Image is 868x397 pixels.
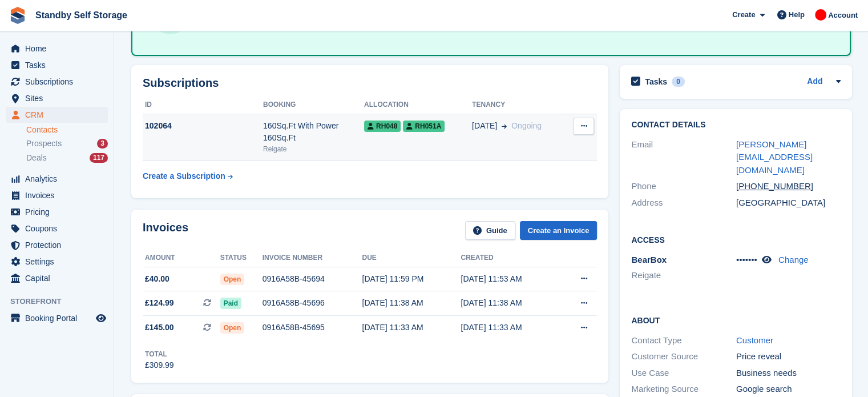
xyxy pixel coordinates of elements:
th: Booking [263,96,364,114]
span: Home [25,41,94,57]
span: Account [828,10,858,21]
th: Amount [143,249,220,267]
div: Email [631,138,736,177]
div: Business needs [736,367,841,380]
span: ••••••• [736,255,757,264]
th: ID [143,96,263,114]
a: [PERSON_NAME][EMAIL_ADDRESS][DOMAIN_NAME] [736,139,813,175]
a: Standby Self Storage [31,6,132,25]
a: Add [807,75,822,89]
div: [DATE] 11:53 AM [461,273,559,285]
h2: Invoices [143,221,188,240]
div: 0 [672,77,685,87]
img: stora-icon-8386f47178a22dfd0bd8f6a31ec36ba5ce8667c1dd55bd0f319d3a0aa187defe.svg [9,7,26,24]
h2: Access [631,234,841,245]
th: Status [220,249,263,267]
th: Created [461,249,559,267]
span: Paid [220,298,241,309]
span: Protection [25,237,94,253]
a: Create a Subscription [143,166,233,187]
div: [DATE] 11:33 AM [362,322,461,334]
th: Allocation [364,96,472,114]
img: Aaron Winter [815,9,826,21]
a: [PHONE_NUMBER] [736,181,823,191]
li: Reigate [631,269,736,282]
span: £40.00 [145,273,169,285]
a: menu [6,107,108,123]
span: Capital [25,270,94,286]
span: CRM [25,107,94,123]
a: menu [6,187,108,203]
span: [DATE] [472,120,497,132]
span: Pricing [25,204,94,220]
span: Booking Portal [25,310,94,326]
a: Contacts [26,125,108,135]
div: Price reveal [736,350,841,363]
span: RH051A [403,121,445,132]
div: Phone [631,180,736,193]
span: Create [732,9,755,21]
span: Open [220,322,245,334]
a: Preview store [94,311,108,325]
div: [DATE] 11:38 AM [461,297,559,309]
a: Create an Invoice [520,221,597,240]
th: Invoice number [263,249,362,267]
th: Tenancy [472,96,565,114]
th: Due [362,249,461,267]
div: 102064 [143,120,263,132]
span: BearBox [631,255,667,264]
div: 0916A58B-45695 [263,322,362,334]
a: menu [6,254,108,270]
a: menu [6,270,108,286]
a: menu [6,310,108,326]
a: menu [6,237,108,253]
span: Invoices [25,187,94,203]
span: Coupons [25,220,94,236]
a: Guide [465,221,515,240]
h2: Contact Details [631,121,841,130]
div: [DATE] 11:38 AM [362,297,461,309]
div: Reigate [263,144,364,154]
span: £145.00 [145,322,174,334]
div: £309.99 [145,359,174,371]
span: Storefront [10,296,114,307]
div: 3 [97,139,108,149]
a: menu [6,204,108,220]
span: Analytics [25,171,94,187]
a: menu [6,41,108,57]
div: [DATE] 11:33 AM [461,322,559,334]
a: Prospects 3 [26,138,108,150]
span: Tasks [25,57,94,73]
div: Total [145,349,174,359]
a: Customer [736,335,773,345]
span: Prospects [26,138,62,149]
a: Change [778,255,809,264]
div: 0916A58B-45694 [263,273,362,285]
a: menu [6,90,108,106]
span: Settings [25,254,94,270]
div: Marketing Source [631,383,736,396]
a: Deals 117 [26,152,108,164]
span: Deals [26,153,47,163]
span: Sites [25,90,94,106]
span: Subscriptions [25,74,94,90]
div: Create a Subscription [143,170,225,182]
div: [DATE] 11:59 PM [362,273,461,285]
a: menu [6,220,108,236]
h2: Subscriptions [143,77,597,90]
div: 160Sq.Ft With Power 160Sq.Ft [263,120,364,144]
a: menu [6,57,108,73]
div: 0916A58B-45696 [263,297,362,309]
a: menu [6,171,108,187]
h2: Tasks [645,77,667,87]
div: Contact Type [631,334,736,347]
h2: About [631,314,841,326]
span: Open [220,274,245,285]
span: Help [789,9,805,21]
div: 117 [90,153,108,163]
span: £124.99 [145,297,174,309]
span: RH048 [364,121,401,132]
div: Use Case [631,367,736,380]
div: [GEOGRAPHIC_DATA] [736,197,841,210]
div: Customer Source [631,350,736,363]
